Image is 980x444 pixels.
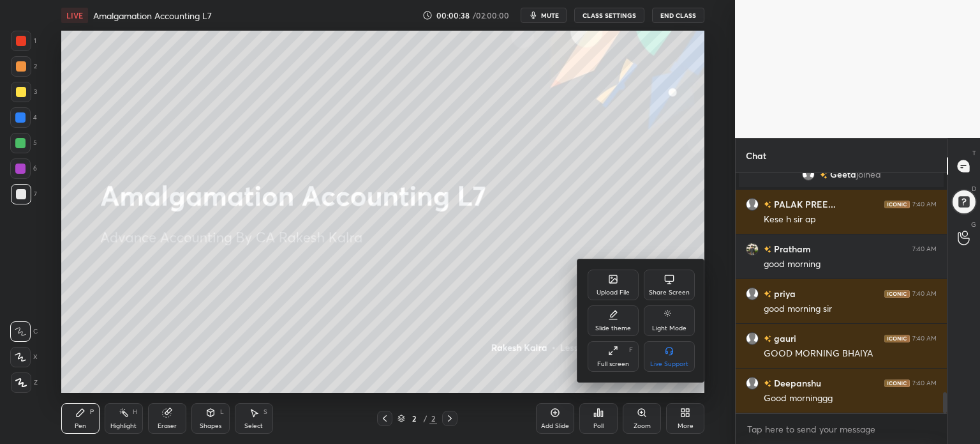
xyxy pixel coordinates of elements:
[597,289,630,296] div: Upload File
[597,361,629,367] div: Full screen
[650,361,688,367] div: Live Support
[595,325,631,332] div: Slide theme
[652,325,687,332] div: Light Mode
[649,289,690,296] div: Share Screen
[629,347,633,353] div: F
